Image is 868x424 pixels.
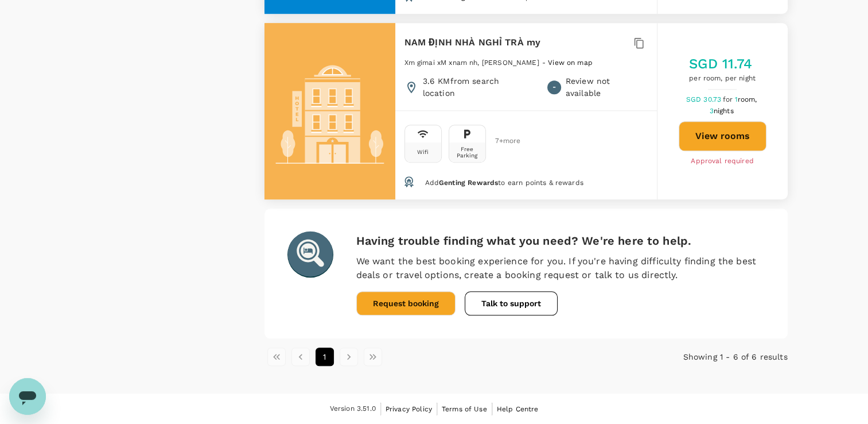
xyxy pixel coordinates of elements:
[439,179,498,187] span: Genting Rewards
[404,34,541,51] h6: NAM ĐỊNH NHÀ NGHỈ TRÀ my
[386,405,432,413] span: Privacy Policy
[723,95,734,103] span: for
[542,59,548,67] span: -
[330,403,376,415] span: Version 3.51.0
[495,137,512,145] span: 7 + more
[264,348,613,366] nav: pagination navigation
[417,149,429,155] div: Wifi
[497,403,539,415] a: Help Centre
[356,291,456,315] button: Request booking
[497,405,539,413] span: Help Centre
[689,73,756,84] span: per room, per night
[356,232,765,250] h6: Having trouble finding what you need? We're here to help.
[423,75,534,98] p: 3.6 KM from search location
[734,95,758,103] span: 1
[465,291,558,315] button: Talk to support
[356,255,765,282] p: We want the best booking experience for you. If you're having difficulty finding the best deals o...
[566,75,648,98] p: Review not available
[442,405,487,413] span: Terms of Use
[425,179,583,187] span: Add to earn points & rewards
[404,59,539,67] span: Xm gimai xM xnam nh, [PERSON_NAME]
[679,121,766,151] button: View rooms
[613,351,788,363] p: Showing 1 - 6 of 6 results
[386,403,432,415] a: Privacy Policy
[316,348,334,366] button: page 1
[548,59,593,67] span: View on map
[686,95,723,103] span: SGD 30.73
[691,156,754,167] span: Approval required
[552,82,556,93] span: -
[709,107,735,115] span: 3
[738,95,757,103] span: room,
[451,146,483,159] div: Free Parking
[548,57,593,67] a: View on map
[714,107,734,115] span: nights
[689,55,756,73] h5: SGD 11.74
[442,403,487,415] a: Terms of Use
[9,378,46,415] iframe: Button to launch messaging window, conversation in progress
